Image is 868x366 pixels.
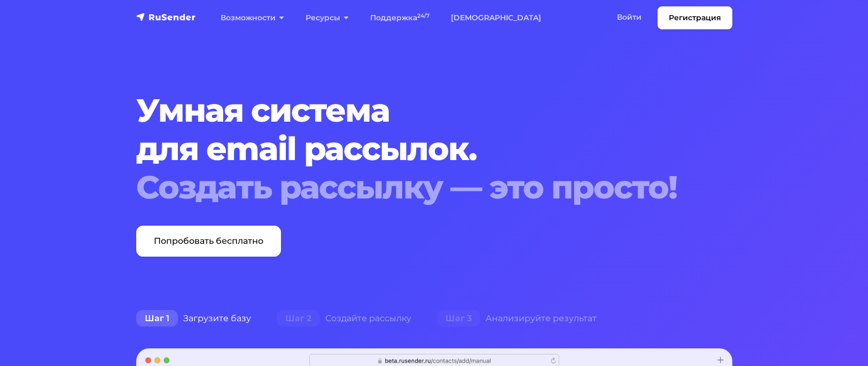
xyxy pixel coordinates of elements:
[136,310,178,327] span: Шаг 1
[437,310,480,327] span: Шаг 3
[136,226,281,257] a: Попробовать бесплатно
[277,310,320,327] span: Шаг 2
[417,12,429,19] sup: 24/7
[264,308,424,329] div: Создайте рассылку
[136,12,196,22] img: RuSender
[295,7,359,29] a: Ресурсы
[440,7,552,29] a: [DEMOGRAPHIC_DATA]
[210,7,295,29] a: Возможности
[136,168,682,206] div: Создать рассылку — это просто!
[658,6,732,29] a: Регистрация
[123,308,264,329] div: Загрузите базу
[136,91,682,206] h1: Умная система для email рассылок.
[359,7,440,29] a: Поддержка24/7
[424,308,609,329] div: Анализируйте результат
[606,6,652,28] a: Войти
